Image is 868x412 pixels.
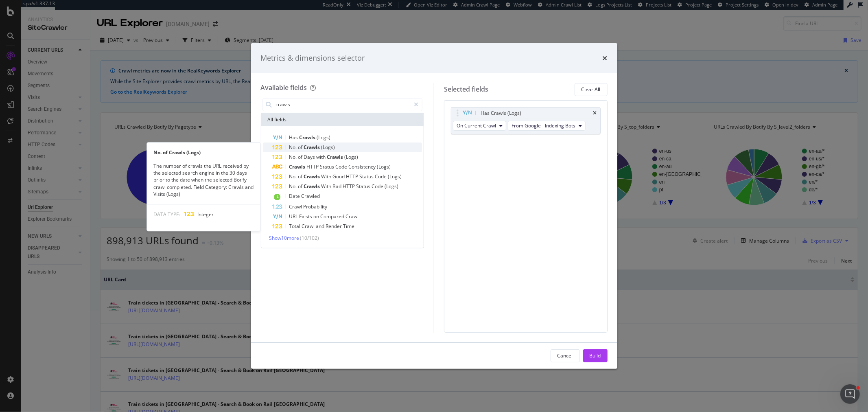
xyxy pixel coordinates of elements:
span: Status [356,183,372,190]
span: Exists [300,213,314,220]
span: Crawls [304,144,321,151]
button: Clear All [575,83,608,96]
div: Has Crawls (Logs) [481,109,521,117]
span: (Logs) [377,163,391,170]
button: On Current Crawl [453,121,506,131]
span: of [298,183,304,190]
span: Render [326,223,343,230]
span: Crawls [304,173,321,180]
span: HTTP [343,183,356,190]
span: Crawls [300,134,317,141]
span: ( 10 / 102 ) [300,234,319,241]
span: Crawled [302,193,320,199]
div: No. of Crawls (Logs) [147,149,260,156]
span: of [298,144,304,151]
span: Date [289,193,302,199]
div: Has Crawls (Logs)timesOn Current CrawlFrom Google - Indexing Bots [451,107,601,134]
span: No. [289,144,298,151]
div: Build [590,352,601,359]
span: Bad [333,183,343,190]
span: With [321,183,333,190]
span: of [298,153,304,160]
span: Code [336,163,349,170]
span: Code [375,173,388,180]
span: Consistency [349,163,377,170]
span: with [317,153,327,160]
span: Status [360,173,375,180]
span: Status [320,163,336,170]
span: and [316,223,326,230]
span: URL [289,213,300,220]
div: Clear All [582,86,601,93]
span: Has [289,134,300,141]
span: Good [333,173,346,180]
span: No. [289,183,298,190]
span: Crawls [289,163,307,170]
div: times [603,53,608,64]
span: Crawl [302,223,316,230]
div: Selected fields [444,85,488,94]
span: (Logs) [345,153,359,160]
span: Crawl [289,203,304,210]
span: Total [289,223,302,230]
div: Cancel [558,352,573,359]
span: Crawls [327,153,345,160]
span: Time [343,223,355,230]
button: Cancel [551,349,580,362]
span: (Logs) [321,144,335,151]
span: Crawl [346,213,359,220]
button: From Google - Indexing Bots [508,121,586,131]
span: (Logs) [388,173,402,180]
span: HTTP [307,163,320,170]
div: The number of crawls the URL received by the selected search engine in the 30 days prior to the d... [147,162,260,197]
div: Available fields [261,83,307,92]
span: Code [372,183,385,190]
span: (Logs) [385,183,399,190]
span: Days [304,153,317,160]
input: Search by field name [275,99,411,111]
span: Crawls [304,183,321,190]
span: Probability [304,203,328,210]
button: Build [583,349,608,362]
div: Metrics & dimensions selector [261,53,365,64]
span: on [314,213,321,220]
span: No. [289,173,298,180]
iframe: Intercom live chat [840,384,860,404]
div: modal [251,43,617,369]
div: times [593,111,597,116]
span: On Current Crawl [457,122,496,129]
span: No. [289,153,298,160]
span: of [298,173,304,180]
span: Compared [321,213,346,220]
span: Show 10 more [269,234,300,241]
span: (Logs) [317,134,331,141]
span: From Google - Indexing Bots [512,122,575,129]
span: HTTP [346,173,360,180]
span: With [321,173,333,180]
div: All fields [261,113,424,126]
